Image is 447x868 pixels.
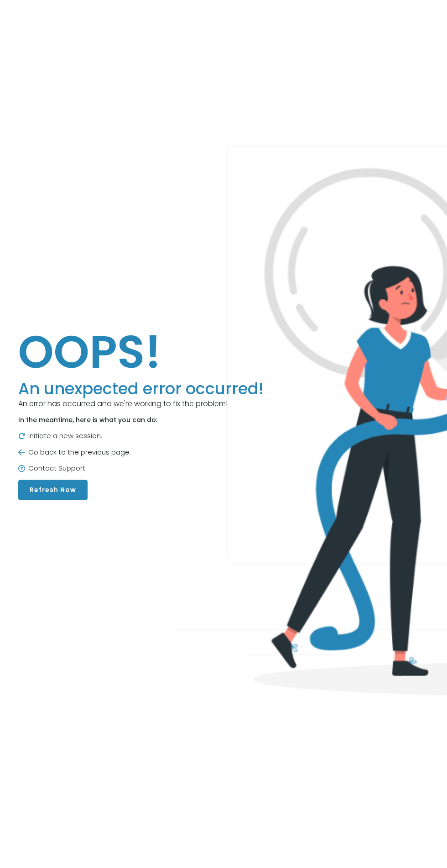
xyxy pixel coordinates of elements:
p: In the meantime, here is what you can do: [18,415,264,425]
p: Contact Support. [18,463,264,474]
button: Refresh Now [18,480,88,500]
p: Go back to the previous page. [18,447,264,458]
h3: An unexpected error occurred! [18,379,264,398]
p: Initiate a new session. [18,431,264,441]
p: An error has occurred and we're working to fix the problem! [18,398,264,409]
h1: OOPS! [18,324,264,379]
